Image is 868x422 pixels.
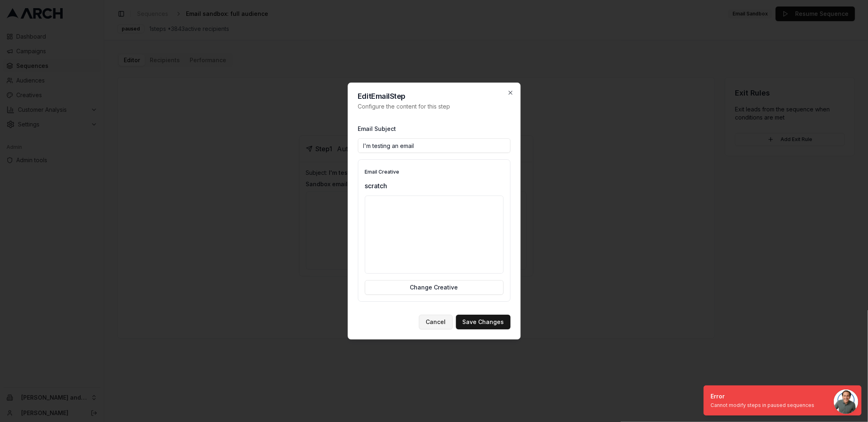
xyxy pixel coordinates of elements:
[358,102,510,111] p: Configure the content for this step
[711,392,814,400] div: Error
[358,93,510,100] h2: Edit Email Step
[365,169,399,175] label: Email Creative
[358,138,510,153] input: Enter email subject line
[358,125,396,132] label: Email Subject
[456,315,510,329] button: Save Changes
[419,315,453,329] button: Cancel
[365,181,503,191] p: scratch
[711,402,814,409] div: Cannot modify steps in paused sequences
[365,280,503,295] button: Change Creative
